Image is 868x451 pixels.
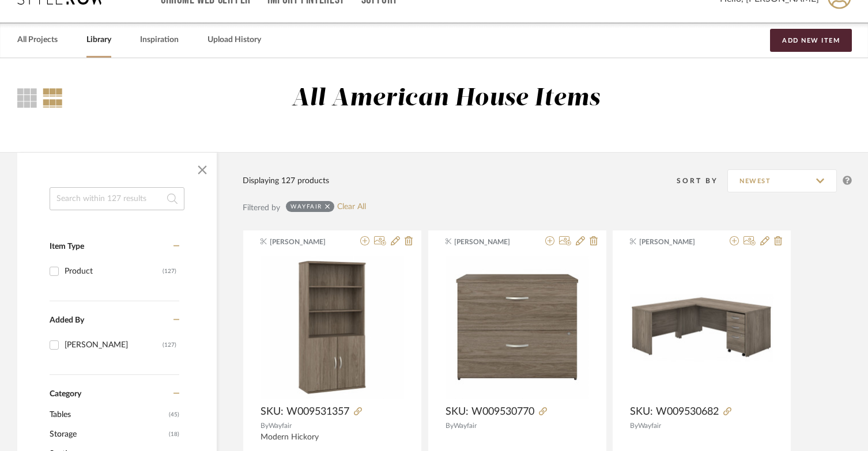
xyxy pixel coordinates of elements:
[50,187,184,210] input: Search within 127 results
[261,405,349,418] span: SKU: W009531357
[191,158,214,181] button: Close
[630,405,719,418] span: SKU: W009530682
[290,203,322,210] div: Wayfair
[630,256,773,399] img: SKU: W009530682
[292,84,601,113] div: All American House Items
[446,256,589,399] img: SKU: W009530770
[770,29,852,52] button: Add New Item
[50,425,166,444] span: Storage
[50,242,84,251] span: Item Type
[163,336,176,354] div: (127)
[454,422,477,429] span: Wayfair
[446,405,534,418] span: SKU: W009530770
[261,256,404,399] img: SKU: W009531357
[163,262,176,281] div: (127)
[454,237,527,247] span: [PERSON_NAME]
[65,262,163,281] div: Product
[337,202,366,212] a: Clear All
[50,389,81,399] span: Category
[86,32,111,48] a: Library
[169,425,179,444] span: (18)
[50,316,84,324] span: Added By
[169,405,179,424] span: (45)
[207,32,261,48] a: Upload History
[638,422,661,429] span: Wayfair
[639,237,712,247] span: [PERSON_NAME]
[261,422,269,429] span: By
[17,32,58,48] a: All Projects
[65,336,163,354] div: [PERSON_NAME]
[140,32,179,48] a: Inspiration
[270,237,342,247] span: [PERSON_NAME]
[243,175,329,187] div: Displaying 127 products
[243,202,280,214] div: Filtered by
[677,175,727,187] div: Sort By
[50,405,166,425] span: Tables
[630,422,638,429] span: By
[446,422,454,429] span: By
[269,422,292,429] span: Wayfair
